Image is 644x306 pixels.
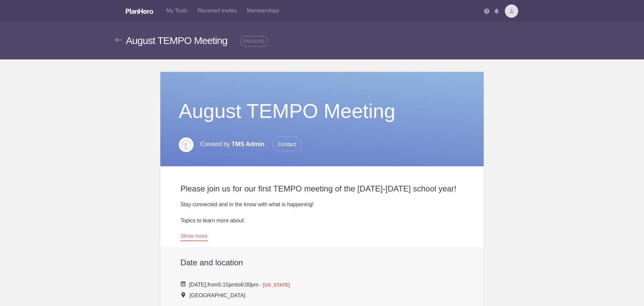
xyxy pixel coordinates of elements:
[180,281,186,287] img: Cal purple
[260,282,290,288] span: - [US_STATE]
[180,184,464,194] h2: Please join us for our first TEMPO meeting of the [DATE]-[DATE] school year!
[181,292,185,298] img: Event location
[180,258,464,268] h2: Date and location
[240,282,258,288] span: 6:00pm
[200,137,301,151] p: Created by
[484,8,489,14] img: Help icon
[180,217,464,225] div: Topics to learn more about:
[190,293,246,298] span: [GEOGRAPHIC_DATA]
[179,99,466,123] h1: August TEMPO Meeting
[218,282,236,288] span: 5:15pm
[115,38,122,42] img: Back arrow gray
[272,137,301,151] span: Contact
[180,225,464,233] div: [DATE]-[DATE] TEMPO members.
[494,8,499,14] img: Notifications
[240,36,268,47] span: ONGOING
[189,282,208,288] span: [DATE],
[126,35,227,46] span: August TEMPO Meeting
[179,137,194,152] img: Logo 14
[189,282,290,288] span: from to
[180,201,464,209] div: Stay connected and in the know with what is happening!
[126,8,153,14] img: Logo white planhero
[505,4,518,18] img: Davatar
[180,233,208,241] a: Show more
[231,141,264,147] span: TMS Admin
